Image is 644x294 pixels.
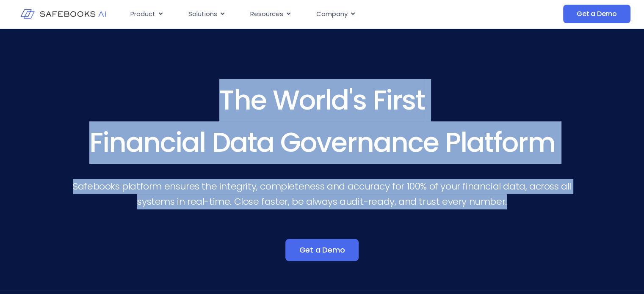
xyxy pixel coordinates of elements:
[68,179,576,209] p: Safebooks platform ensures the integrity, completeness and accuracy for 100% of your financial da...
[188,9,217,19] span: Solutions
[130,9,155,19] span: Product
[316,9,348,19] span: Company
[124,6,490,22] div: Menu Toggle
[250,9,283,19] span: Resources
[577,10,617,18] span: Get a Demo
[563,5,630,23] a: Get a Demo
[299,246,345,254] span: Get a Demo
[285,239,358,261] a: Get a Demo
[68,79,576,164] h3: The World's First Financial Data Governance Platform
[124,6,490,22] nav: Menu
